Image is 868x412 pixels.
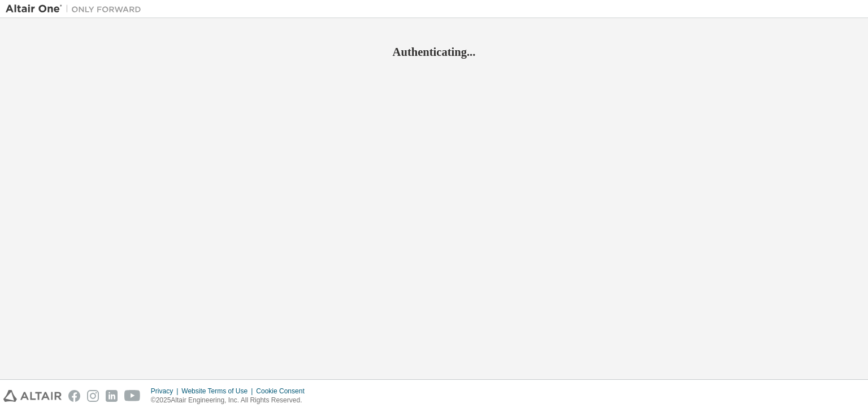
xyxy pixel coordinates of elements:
[6,3,147,15] img: Altair One
[181,387,256,396] div: Website Terms of Use
[256,387,311,396] div: Cookie Consent
[151,396,311,405] p: © 2025 Altair Engineering, Inc. All Rights Reserved.
[87,390,99,402] img: instagram.svg
[106,390,118,402] img: linkedin.svg
[68,390,80,402] img: facebook.svg
[6,45,862,59] h2: Authenticating...
[124,390,141,402] img: youtube.svg
[151,387,181,396] div: Privacy
[3,390,62,402] img: altair_logo.svg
